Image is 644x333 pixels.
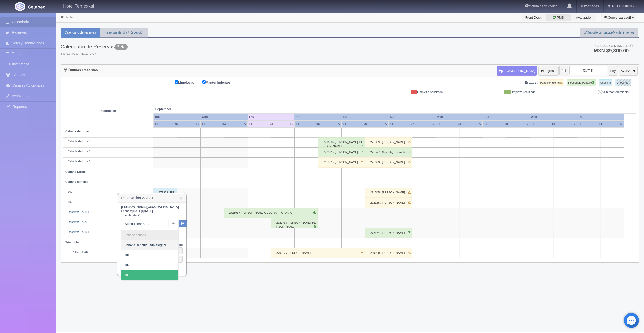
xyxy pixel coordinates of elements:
[65,170,86,174] b: Cabaña Doble
[61,44,128,49] h3: Calendario de Reservas
[365,157,412,168] div: 271633 / [PERSON_NAME]
[175,79,202,85] label: Limpiezas
[446,90,539,94] div: Limpieza realizada
[124,263,129,267] span: 102
[405,122,420,126] div: 07
[124,243,166,247] span: Cabaña sencilla - Sin asignar
[65,140,151,144] div: Cabaña de Luxe 1
[68,210,89,213] a: Reserva: 272391
[525,80,538,85] label: Estatus:
[538,66,559,76] button: Regresar
[68,220,89,223] a: Reserva: 272776
[224,208,318,218] div: 272391 / [PERSON_NAME][GEOGRAPHIC_DATA]
[65,190,151,194] div: 101
[63,3,94,9] h4: Hotel Temexkal
[615,79,631,86] label: Check-out
[132,209,153,213] b: /
[294,114,341,120] th: Fri
[365,188,412,198] div: 271545 / [PERSON_NAME]
[389,114,436,120] th: Sun
[68,230,89,234] a: Reserva: 272164
[365,137,412,147] div: 271309 / [PERSON_NAME]
[365,228,412,238] div: 272164 / [PERSON_NAME]
[132,209,142,213] span: [DATE]
[365,198,412,208] div: 272165 / [PERSON_NAME]
[202,79,238,85] label: Mantenimientos
[594,44,634,47] span: Ingresos / Ventas del día
[594,48,634,53] h3: MXN $9,300.00
[580,28,638,38] a: Reporte Limpiezas/Mantenimientos
[61,52,128,56] span: Buenas tardes, RECEPCION.
[100,109,116,113] strong: Habitación
[217,122,231,126] div: 03
[599,79,612,86] label: Check-in
[567,79,596,86] label: Hospedaje Pagado
[121,205,183,268] div: Fechas: Tipo Habitación: Adultos: Menores: Juniors:
[170,122,184,126] div: 02
[121,205,179,209] b: [PERSON_NAME][GEOGRAPHIC_DATA]
[65,160,151,164] div: Cabaña de Luxe 3
[65,130,89,133] b: Cabaña de Luxe
[264,122,279,126] div: 04
[318,157,365,168] div: 265851 / [PERSON_NAME]
[115,44,128,50] span: Beta
[581,4,599,8] b: Monedas
[619,66,638,76] button: Avanzar
[540,90,632,94] div: En Mantenimiento
[539,79,564,86] label: Pago Pendiente
[601,14,636,21] button: ¡Comienza aquí!
[61,28,100,38] a: Calendario de reservas
[571,14,596,21] label: Avanzado
[143,209,153,213] span: [DATE]
[153,114,201,120] th: Tue
[65,180,88,184] b: Cabaña sencilla
[546,122,561,126] div: 10
[65,150,151,154] div: Cabaña de Luxe 2
[28,5,45,9] img: Getabed
[354,90,446,94] div: Limpieza solicitada
[358,122,373,126] div: 06
[521,14,546,21] label: Front Desk
[483,114,530,120] th: Tue
[318,147,365,157] div: 272571 / [PERSON_NAME]
[65,250,151,254] div: 5 TRIANGULAR
[608,66,618,76] button: Hoy
[499,122,514,126] div: 09
[155,107,246,111] span: September
[248,114,294,120] th: Thu
[64,68,98,72] h4: Últimas Reservas
[271,218,318,228] div: 272776 / [PERSON_NAME] [PERSON_NAME]
[593,122,608,126] div: 11
[15,2,25,11] img: Getabed
[124,274,129,277] span: 103
[65,200,151,204] div: 102
[65,241,80,244] b: Triangular
[342,114,389,120] th: Sat
[202,80,206,84] input: Mantenimientos
[153,188,177,198] div: 272363 / [PERSON_NAME]
[318,137,365,147] div: 271688 / [PERSON_NAME] [PERSON_NAME]
[123,220,168,228] input: Seleccionar hab.
[118,194,186,203] h3: Reservación 272391
[611,4,632,8] span: RECEPCION
[180,196,183,201] a: ×
[530,114,577,120] th: Wed
[497,66,537,76] button: [GEOGRAPHIC_DATA]
[175,80,178,84] input: Limpiezas
[100,28,148,38] a: Reservas del día / Recepción
[577,114,624,120] th: Thu
[365,147,412,157] div: 271577 / Nayreth j El atrache
[546,14,571,21] label: PMS
[365,248,412,258] div: 269290 / [PERSON_NAME]
[271,248,365,258] div: 270517 / [PERSON_NAME]
[124,253,129,257] span: 101
[452,122,467,126] div: 08
[65,16,75,19] a: Tablero
[311,122,326,126] div: 05
[200,114,248,120] th: Wed
[436,114,483,120] th: Mon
